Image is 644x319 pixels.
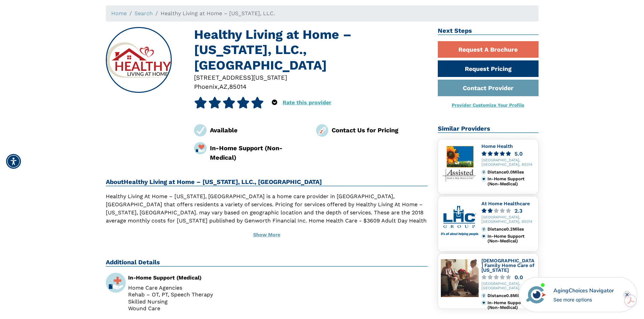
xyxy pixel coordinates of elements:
[283,99,331,106] a: Rate this provider
[128,292,262,297] li: Rehab – OT, PT, Speech Therapy
[438,80,539,96] a: Contact Provider
[553,296,614,303] div: See more options
[128,275,262,281] div: In-Home Support (Medical)
[481,227,486,232] img: distance.svg
[332,126,428,135] div: Contact Us for Pricing
[481,201,530,206] a: At Home Healthcare
[481,208,535,213] a: 2.3
[111,10,127,17] a: Home
[623,291,631,299] div: Close
[487,293,535,298] div: Distance 0.8 Miles
[481,275,535,280] a: 0.0
[481,215,535,224] div: [GEOGRAPHIC_DATA], [GEOGRAPHIC_DATA], 85014
[135,10,153,17] a: Search
[194,83,218,90] span: Phoenix
[438,41,539,58] a: Request A Brochure
[487,170,535,175] div: Distance 0.0 Miles
[218,83,219,90] span: ,
[161,10,275,17] span: Healthy Living at Home – [US_STATE], LLC.
[515,208,522,213] div: 2.3
[487,234,535,244] div: In-Home Support (Non-Medical)
[106,192,428,241] p: Healthy Living At Home – [US_STATE], [GEOGRAPHIC_DATA] is a home care provider in [GEOGRAPHIC_DAT...
[487,300,535,310] div: In-Home Support (Non-Medical)
[481,293,486,298] img: distance.svg
[106,259,428,267] h2: Additional Details
[438,60,539,77] a: Request Pricing
[219,83,228,90] span: AZ
[438,27,539,35] h2: Next Steps
[481,177,486,181] img: primary.svg
[272,97,277,108] div: Popover trigger
[128,306,262,311] li: Wound Care
[481,300,486,305] img: primary.svg
[487,177,535,186] div: In-Home Support (Non-Medical)
[515,275,523,280] div: 0.0
[525,283,548,306] img: avatar
[210,143,306,162] div: In-Home Support (Non-Medical)
[106,228,428,242] button: Show More
[481,170,486,175] img: distance.svg
[481,143,513,149] a: Home Health
[228,83,229,90] span: ,
[128,299,262,304] li: Skilled Nursing
[106,178,428,186] h2: About Healthy Living at Home – [US_STATE], LLC., [GEOGRAPHIC_DATA]
[487,227,535,232] div: Distance 0.2 Miles
[210,126,306,135] div: Available
[106,42,171,78] img: Healthy Living at Home – Arizona, LLC., Phoenix AZ
[194,73,428,82] div: [STREET_ADDRESS][US_STATE]
[6,154,21,169] div: Accessibility Menu
[194,27,428,73] h1: Healthy Living at Home – [US_STATE], LLC., [GEOGRAPHIC_DATA]
[481,234,486,239] img: primary.svg
[128,285,262,291] li: Home Care Agencies
[229,82,246,91] div: 85014
[452,102,524,108] a: Provider Customize Your Profile
[481,258,534,272] a: [DEMOGRAPHIC_DATA] Family Home Care of [US_STATE]
[481,151,535,156] a: 5.0
[553,287,614,295] div: AgingChoices Navigator
[438,125,539,133] h2: Similar Providers
[481,158,535,167] div: [GEOGRAPHIC_DATA], [GEOGRAPHIC_DATA], 85014
[515,151,523,156] div: 5.0
[106,5,539,22] nav: breadcrumb
[481,282,535,291] div: [GEOGRAPHIC_DATA], [GEOGRAPHIC_DATA], 85006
